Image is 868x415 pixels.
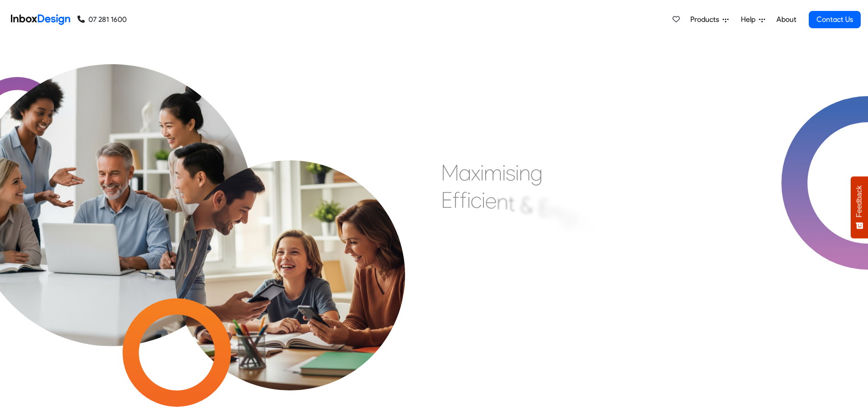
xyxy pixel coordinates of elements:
div: M [441,159,459,186]
div: a [459,159,471,186]
div: g [586,210,598,238]
div: i [515,159,519,186]
div: s [506,159,515,186]
a: 07 281 1600 [77,14,127,25]
div: m [484,159,502,186]
div: n [497,188,508,215]
span: Help [741,14,759,25]
div: g [561,201,574,229]
div: x [471,159,480,186]
div: i [480,159,484,186]
div: i [482,186,485,214]
div: g [530,159,543,186]
div: i [467,186,471,214]
a: Help [737,10,769,29]
div: i [502,159,506,186]
div: n [519,159,530,186]
div: f [452,186,460,214]
span: Products [690,14,723,25]
div: E [441,186,452,214]
div: Maximising Efficient & Engagement, Connecting Schools, Families, and Students. [441,159,662,296]
span: Feedback [855,185,863,217]
div: a [574,205,586,233]
div: f [460,186,467,214]
div: e [485,187,497,214]
a: Products [687,10,732,29]
a: Contact Us [809,11,861,28]
a: About [774,10,799,29]
div: n [550,198,561,225]
div: E [539,194,550,221]
div: c [471,186,482,214]
div: t [508,190,515,217]
button: Feedback - Show survey [851,176,868,238]
img: parents_with_child.png [146,103,434,390]
div: & [520,192,533,219]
